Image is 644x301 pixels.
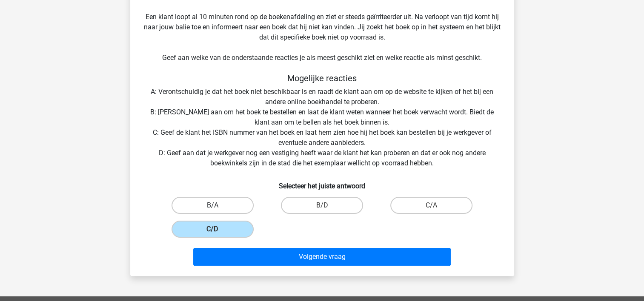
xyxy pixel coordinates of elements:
[144,175,501,190] h6: Selecteer het juiste antwoord
[144,73,501,83] h5: Mogelijke reacties
[193,248,451,266] button: Volgende vraag
[390,197,472,214] label: C/A
[172,221,254,238] label: C/D
[172,197,254,214] label: B/A
[281,197,363,214] label: B/D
